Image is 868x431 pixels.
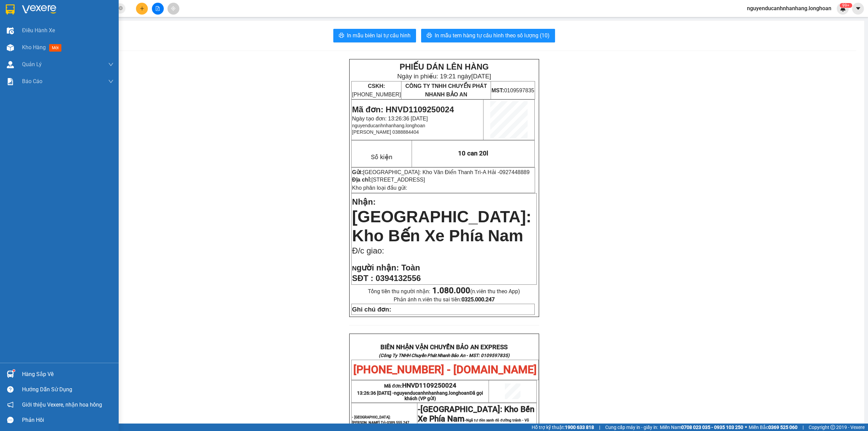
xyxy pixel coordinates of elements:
span: Đ/c giao: [352,246,384,255]
strong: 1.080.000 [432,286,470,295]
span: Giới thiệu Vexere, nhận hoa hồng [22,400,102,409]
img: warehouse-icon [7,27,14,34]
span: Quản Lý [22,60,42,69]
span: Điều hành xe [22,26,55,35]
span: close-circle [119,5,123,12]
span: notification [7,401,14,408]
strong: Địa chỉ: [352,177,371,183]
span: Số kiện [371,153,392,161]
span: close-circle [119,6,123,10]
span: Toàn [401,263,420,272]
span: Mã đơn: HNVD1109250024 [352,105,454,114]
button: aim [167,3,179,15]
strong: (Công Ty TNHH Chuyển Phát Nhanh Bảo An - MST: 0109597835) [379,353,510,358]
span: HNVD1109250024 [402,382,456,389]
span: nguyenducanhnhanhang.longhoan [352,123,425,128]
span: aim [171,6,176,11]
span: A Hải - [483,169,530,175]
span: CÔNG TY TNHH CHUYỂN PHÁT NHANH BẢO AN [405,83,487,97]
strong: BIÊN NHẬN VẬN CHUYỂN BẢO AN EXPRESS [380,343,508,351]
span: ⚪️ [745,426,747,429]
span: nguyenducanhnhanhang.longhoan [394,390,483,401]
strong: PHIẾU DÁN LÊN HÀNG [399,62,489,71]
span: printer [427,33,432,39]
span: copyright [830,425,835,430]
span: Kho hàng [22,44,46,51]
span: 0389.555.247 [387,420,409,425]
sup: 257 [840,3,852,8]
span: caret-down [855,5,861,12]
span: Miền Bắc [749,424,797,431]
strong: MST: [491,88,504,93]
img: warehouse-icon [7,371,14,378]
span: plus [140,6,144,11]
span: Mã đơn: [384,383,456,389]
img: solution-icon [7,78,14,85]
strong: SĐT : [352,274,373,283]
span: Đã gọi khách (VP gửi) [405,390,484,401]
span: [PHONE_NUMBER] - [DOMAIN_NAME] [353,363,537,376]
div: Phản hồi [22,415,114,425]
span: printer [339,33,344,39]
strong: CSKH: [368,83,385,89]
span: message [7,417,14,423]
span: Phản ánh n.viên thu sai tiền: [394,296,495,303]
span: - [GEOGRAPHIC_DATA]: [PERSON_NAME] Trì- [352,415,409,425]
span: Cung cấp máy in - giấy in: [605,424,658,431]
span: - [418,405,420,414]
span: file-add [155,6,160,11]
span: 13:26:36 [DATE] - [357,390,483,401]
img: icon-new-feature [840,5,846,12]
strong: 1900 633 818 [565,425,594,430]
span: gười nhận: [357,263,399,272]
span: Hỗ trợ kỹ thuật: [532,424,594,431]
span: [PERSON_NAME] 0388884404 [352,129,419,135]
span: Tổng tiền thu người nhận: [368,288,520,295]
strong: 0325.000.247 [461,296,495,303]
strong: Ghi chú đơn: [352,306,391,313]
span: [GEOGRAPHIC_DATA]: Kho Bến Xe Phía Nam [418,405,534,424]
button: printerIn mẫu biên lai tự cấu hình [333,29,416,42]
strong: 0369 525 060 [768,425,797,430]
span: question-circle [7,386,14,393]
sup: 1 [13,370,15,372]
span: [GEOGRAPHIC_DATA]: Kho Bến Xe Phía Nam [352,208,531,245]
button: caret-down [852,3,864,15]
span: | [599,424,600,431]
img: logo-vxr [6,4,15,15]
span: 10 can 20l [458,150,488,157]
strong: N [352,265,399,272]
img: warehouse-icon [7,61,14,68]
span: Báo cáo [22,77,42,86]
span: - [481,169,529,175]
span: 0394132556 [376,274,421,283]
span: mới [49,44,61,52]
img: warehouse-icon [7,44,14,51]
span: Ngày in phiếu: 19:21 ngày [397,73,491,80]
span: In mẫu tem hàng tự cấu hình theo số lượng (10) [435,31,550,40]
span: In mẫu biên lai tự cấu hình [347,31,411,40]
button: file-add [152,3,164,15]
strong: Gửi: [352,169,363,175]
span: 0927448889 [499,169,530,175]
span: nguyenducanhnhanhang.longhoan [742,4,837,13]
span: Ngày tạo đơn: 13:26:36 [DATE] [352,116,428,121]
div: Hàng sắp về [22,369,114,379]
span: [STREET_ADDRESS] [371,177,425,183]
span: | [803,424,804,431]
span: (n.viên thu theo App) [432,288,520,295]
button: plus [136,3,148,15]
span: down [108,79,114,84]
span: [PHONE_NUMBER] [352,83,401,97]
span: Nhận: [352,197,376,206]
span: [GEOGRAPHIC_DATA]: Kho Văn Điển Thanh Trì [363,169,481,175]
span: [DATE] [471,73,491,80]
div: Hướng dẫn sử dụng [22,385,114,395]
button: printerIn mẫu tem hàng tự cấu hình theo số lượng (10) [421,29,555,42]
span: Kho phân loại đầu gửi: [352,185,407,191]
span: Miền Nam [660,424,743,431]
strong: 0708 023 035 - 0935 103 250 [681,425,743,430]
span: down [108,62,114,67]
span: 0109597835 [491,88,534,93]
